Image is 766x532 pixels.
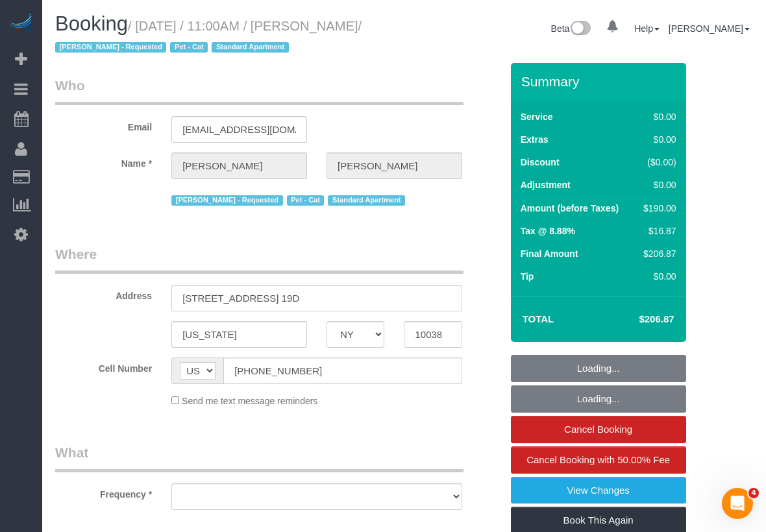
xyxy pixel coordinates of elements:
[638,178,676,191] div: $0.00
[45,483,162,501] label: Frequency *
[569,21,591,38] img: New interface
[404,321,462,348] input: Zip Code
[287,195,325,206] span: Pet - Cat
[212,42,289,53] span: Standard Apartment
[55,245,463,274] legend: Where
[521,202,619,215] label: Amount (before Taxes)
[328,195,405,206] span: Standard Apartment
[638,270,676,283] div: $0.00
[526,454,670,465] span: Cancel Booking with 50.00% Fee
[511,477,686,504] a: View Changes
[638,224,676,237] div: $16.87
[171,195,282,206] span: [PERSON_NAME] - Requested
[171,116,307,143] input: Email
[171,321,307,348] input: City
[55,443,463,472] legend: What
[511,446,686,474] a: Cancel Booking with 50.00% Fee
[634,23,660,34] a: Help
[170,42,208,53] span: Pet - Cat
[521,178,571,191] label: Adjustment
[45,285,162,302] label: Address
[182,396,317,406] span: Send me text message reminders
[45,152,162,170] label: Name *
[748,488,759,498] span: 4
[523,313,554,324] strong: Total
[55,19,362,55] small: / [DATE] / 11:00AM / [PERSON_NAME]
[638,156,676,169] div: ($0.00)
[55,42,166,53] span: [PERSON_NAME] - Requested
[521,247,578,260] label: Final Amount
[638,247,676,260] div: $206.87
[722,488,753,519] iframe: Intercom live chat
[521,270,534,283] label: Tip
[8,13,34,31] img: Automaid Logo
[638,110,676,123] div: $0.00
[45,116,162,134] label: Email
[171,152,307,179] input: First Name
[638,202,676,215] div: $190.00
[521,74,680,89] h3: Summary
[327,152,462,179] input: Last Name
[223,357,462,384] input: Cell Number
[638,133,676,146] div: $0.00
[521,156,560,169] label: Discount
[55,12,128,35] span: Booking
[521,133,549,146] label: Extras
[511,416,686,443] a: Cancel Booking
[551,23,591,34] a: Beta
[55,76,463,105] legend: Who
[669,23,750,34] a: [PERSON_NAME]
[600,314,674,325] h4: $206.87
[45,357,162,375] label: Cell Number
[521,110,553,123] label: Service
[521,224,575,237] label: Tax @ 8.88%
